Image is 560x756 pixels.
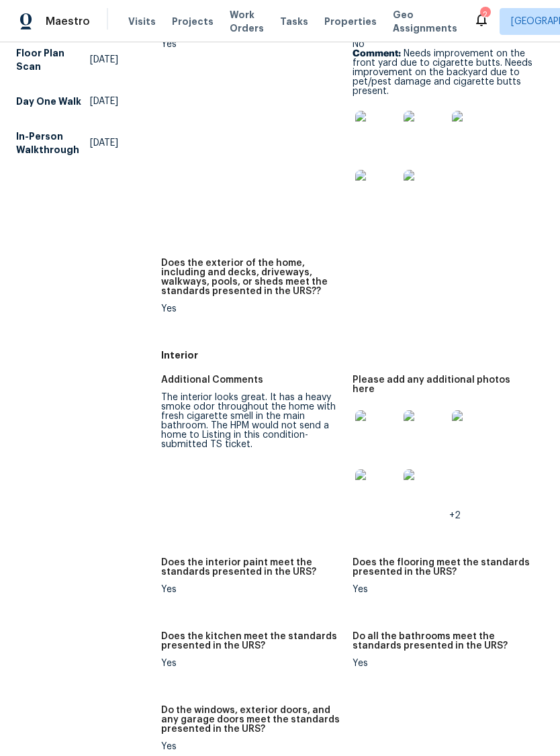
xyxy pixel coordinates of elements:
span: [DATE] [90,53,118,66]
div: Yes [161,742,342,751]
div: 2 [480,8,489,21]
h5: Does the interior paint meet the standards presented in the URS? [161,558,342,577]
h5: Does the flooring meet the standards presented in the URS? [353,558,533,577]
span: Maestro [46,15,90,28]
span: Tasks [280,17,308,26]
div: Yes [161,585,342,594]
div: The interior looks great. It has a heavy smoke odor throughout the home with fresh cigarette smel... [161,393,342,449]
div: Yes [161,304,342,314]
h5: Does the kitchen meet the standards presented in the URS? [161,632,342,651]
span: Properties [324,15,377,28]
span: Projects [172,15,214,28]
b: Comment: [353,49,401,58]
span: [DATE] [90,136,118,150]
a: Day One Walk[DATE] [16,89,118,113]
span: Geo Assignments [393,8,457,35]
span: +2 [449,511,461,520]
div: Yes [353,659,533,668]
h5: Additional Comments [161,375,263,385]
h5: Do all the bathrooms meet the standards presented in the URS? [353,632,533,651]
span: [DATE] [90,95,118,108]
div: Yes [161,659,342,668]
span: Work Orders [230,8,264,35]
span: Visits [128,15,156,28]
h5: Does the exterior of the home, including and decks, driveways, walkways, pools, or sheds meet the... [161,258,342,296]
div: Yes [161,40,342,49]
h5: Day One Walk [16,95,81,108]
p: Needs improvement on the front yard due to cigarette butts. Needs improvement on the backyard due... [353,49,533,96]
div: No [353,40,533,221]
h5: Do the windows, exterior doors, and any garage doors meet the standards presented in the URS? [161,706,342,734]
a: In-Person Walkthrough[DATE] [16,124,118,162]
a: Floor Plan Scan[DATE] [16,41,118,79]
h5: Please add any additional photos here [353,375,533,394]
div: Yes [353,585,533,594]
h5: In-Person Walkthrough [16,130,90,156]
h5: Floor Plan Scan [16,46,90,73]
h5: Interior [161,348,544,362]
